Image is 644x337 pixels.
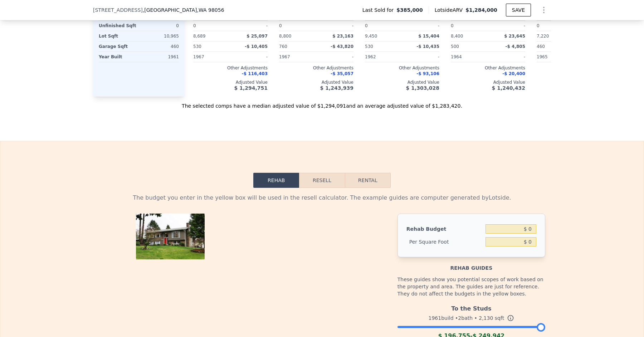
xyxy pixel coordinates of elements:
[232,21,268,31] div: -
[537,52,572,62] div: 1965
[406,235,483,248] div: Per Square Foot
[279,23,282,28] span: 0
[99,52,137,62] div: Year Built
[279,65,353,71] div: Other Adjustments
[479,315,493,321] span: 2,130
[397,302,545,313] div: To the Studs
[406,223,483,235] div: Rehab Budget
[140,52,179,62] div: 1961
[232,52,268,62] div: -
[234,85,268,91] span: $ 1,294,751
[140,41,179,52] div: 460
[93,6,143,14] span: [STREET_ADDRESS]
[416,71,439,76] span: -$ 93,106
[365,65,439,71] div: Other Adjustments
[537,3,551,17] button: Show Options
[492,85,525,91] span: $ 1,240,432
[506,44,525,49] span: -$ 4,805
[140,31,179,41] div: 10,965
[193,79,268,85] div: Adjusted Value
[537,44,545,49] span: 460
[451,23,454,28] span: 0
[451,34,463,39] span: 8,400
[99,21,137,31] div: Unfinished Sqft
[435,6,465,14] span: Lotside ARV
[193,52,229,62] div: 1967
[504,34,525,39] span: $ 23,645
[193,23,196,28] span: 0
[99,31,137,41] div: Lot Sqft
[489,52,525,62] div: -
[197,7,224,13] span: , WA 98056
[143,6,224,14] span: , [GEOGRAPHIC_DATA]
[365,52,401,62] div: 1962
[537,23,540,28] span: 0
[537,65,611,71] div: Other Adjustments
[279,34,291,39] span: 8,800
[320,85,353,91] span: $ 1,243,939
[247,34,268,39] span: $ 25,097
[279,79,353,85] div: Adjusted Value
[406,85,439,91] span: $ 1,303,028
[193,65,268,71] div: Other Adjustments
[397,272,545,302] div: These guides show you potential scopes of work based on the property and area. The guides are jus...
[418,34,439,39] span: $ 15,404
[345,173,391,188] button: Rental
[404,21,439,31] div: -
[253,173,299,188] button: Rehab
[506,4,531,16] button: SAVE
[193,34,205,39] span: 8,689
[502,71,525,76] span: -$ 20,400
[451,44,459,49] span: 500
[299,173,345,188] button: Resell
[362,6,397,14] span: Last Sold for
[331,44,353,49] span: -$ 43,820
[140,21,179,31] div: 0
[397,313,545,323] div: 1961 build • 2 bath • sqft
[537,79,611,85] div: Adjusted Value
[279,44,287,49] span: 760
[332,34,353,39] span: $ 23,163
[318,52,353,62] div: -
[365,23,368,28] span: 0
[537,34,549,39] span: 7,220
[242,71,268,76] span: -$ 116,403
[489,21,525,31] div: -
[365,44,373,49] span: 530
[404,52,439,62] div: -
[279,52,315,62] div: 1967
[93,97,551,109] div: The selected comps have a median adjusted value of $1,294,091 and an average adjusted value of $1...
[365,34,377,39] span: 9,450
[331,71,353,76] span: -$ 35,057
[365,79,439,85] div: Adjusted Value
[451,52,487,62] div: 1964
[318,21,353,31] div: -
[416,44,439,49] span: -$ 10,435
[193,44,201,49] span: 530
[245,44,268,49] span: -$ 10,405
[99,41,137,52] div: Garage Sqft
[397,257,545,272] div: Rehab guides
[396,6,423,14] span: $385,000
[99,194,545,202] div: The budget you enter in the yellow box will be used in the resell calculator. The example guides ...
[451,65,525,71] div: Other Adjustments
[136,214,205,259] img: Property Photo 1
[451,79,525,85] div: Adjusted Value
[465,7,497,13] span: $1,284,000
